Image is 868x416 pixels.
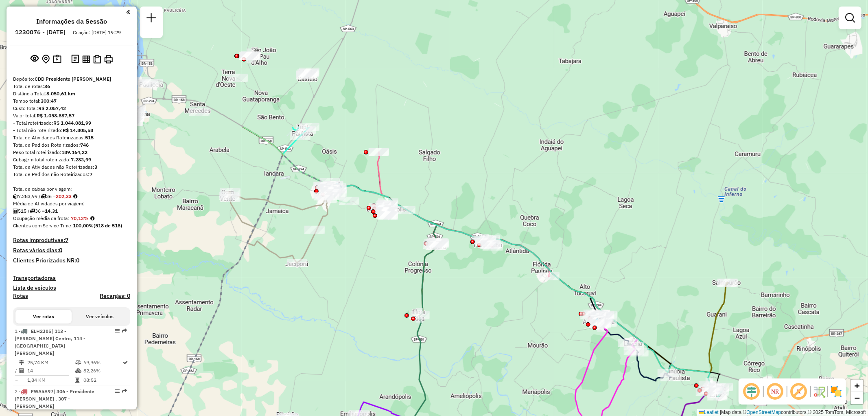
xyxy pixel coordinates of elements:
[15,310,72,324] button: Ver rotas
[15,328,85,356] span: | 113 - [PERSON_NAME] Centro, 114 - [GEOGRAPHIC_DATA][PERSON_NAME]
[13,119,130,127] div: - Total roteirizado:
[75,360,81,365] i: % de utilização do peso
[13,90,130,97] div: Distância Total:
[13,149,130,156] div: Peso total roteirizado:
[37,112,74,119] strong: R$ 1.058.887,57
[75,368,81,373] i: % de utilização da cubagem
[63,127,93,133] strong: R$ 14.805,58
[592,318,603,328] img: Adamentina
[13,193,130,200] div: 7.283,99 / 36 =
[15,367,19,375] td: /
[13,293,28,299] a: Rotas
[15,29,66,36] h6: 1230076 - [DATE]
[85,134,94,141] strong: 515
[44,83,50,89] strong: 36
[13,75,130,83] div: Depósito:
[13,247,130,254] h4: Rotas vários dias:
[41,98,57,104] strong: 300:47
[61,149,87,155] strong: 189.164,22
[100,293,130,299] h4: Recargas: 0
[855,393,860,403] span: −
[15,388,94,409] span: 2 -
[765,382,785,401] span: Ocultar NR
[851,380,863,392] a: Zoom in
[851,392,863,404] a: Zoom out
[80,142,89,148] strong: 746
[13,97,130,105] div: Tempo total:
[143,10,160,28] a: Nova sessão e pesquisa
[90,216,94,221] em: Média calculada utilizando a maior ocupação (%Peso ou %Cubagem) de cada rota da sessão. Rotas cro...
[27,359,75,367] td: 25,74 KM
[842,10,858,26] a: Exibir filtros
[71,215,89,221] strong: 70,12%
[720,409,721,415] span: |
[855,381,860,391] span: +
[13,237,130,244] h4: Rotas improdutivas:
[73,222,94,229] strong: 100,00%
[65,236,68,244] strong: 7
[83,367,122,375] td: 82,26%
[72,310,128,324] button: Ver veículos
[13,207,130,215] div: 515 / 36 =
[13,200,130,207] div: Média de Atividades por viagem:
[83,376,122,384] td: 08:52
[830,385,843,398] img: Exibir/Ocultar setores
[45,208,58,214] strong: 14,31
[38,105,66,111] strong: R$ 2.057,42
[94,164,97,170] strong: 3
[51,53,63,66] button: Painel de Sugestão
[75,378,79,383] i: Tempo total em rota
[92,53,103,65] button: Visualizar Romaneio
[31,388,53,394] span: FWA5A97
[71,156,91,163] strong: 7.283,99
[13,105,130,112] div: Custo total:
[27,376,75,384] td: 1,84 KM
[56,193,72,199] strong: 202,33
[123,360,128,365] i: Rota otimizada
[19,368,24,373] i: Total de Atividades
[76,257,79,264] strong: 0
[13,156,130,163] div: Cubagem total roteirizado:
[13,141,130,149] div: Total de Pedidos Roteirizados:
[789,382,809,401] span: Exibir rótulo
[13,163,130,171] div: Total de Atividades não Roteirizadas:
[13,83,130,90] div: Total de rotas:
[13,209,18,214] i: Total de Atividades
[13,194,18,199] i: Cubagem total roteirizado
[126,7,130,17] a: Clique aqui para minimizar o painel
[813,385,826,398] img: Fluxo de ruas
[13,171,130,178] div: Total de Pedidos não Roteirizados:
[35,76,111,82] strong: CDD Presidente [PERSON_NAME]
[27,367,75,375] td: 14
[53,120,91,126] strong: R$ 1.044.081,99
[41,194,46,199] i: Total de rotas
[13,127,130,134] div: - Total não roteirizado:
[697,409,868,416] div: Map data © contributors,© 2025 TomTom, Microsoft
[19,360,24,365] i: Distância Total
[13,275,130,282] h4: Transportadoras
[83,359,122,367] td: 69,96%
[29,53,40,66] button: Exibir sessão original
[40,53,51,66] button: Centralizar mapa no depósito ou ponto de apoio
[103,53,114,65] button: Imprimir Rotas
[30,209,35,214] i: Total de rotas
[13,215,69,221] span: Ocupação média da frota:
[73,194,77,199] i: Meta Caixas/viagem: 209,00 Diferença: -6,67
[31,328,51,334] span: ELH2J85
[15,328,85,356] span: 1 -
[13,112,130,119] div: Valor total:
[70,29,124,36] div: Criação: [DATE] 19:29
[13,284,130,291] h4: Lista de veículos
[15,376,19,384] td: =
[115,389,120,394] em: Opções
[94,222,122,229] strong: (518 de 518)
[13,257,130,264] h4: Clientes Priorizados NR:
[81,53,92,64] button: Visualizar relatório de Roteirização
[115,328,120,333] em: Opções
[70,53,81,66] button: Logs desbloquear sessão
[747,409,781,415] a: OpenStreetMap
[90,171,92,177] strong: 7
[122,389,127,394] em: Rota exportada
[46,90,75,97] strong: 8.050,61 km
